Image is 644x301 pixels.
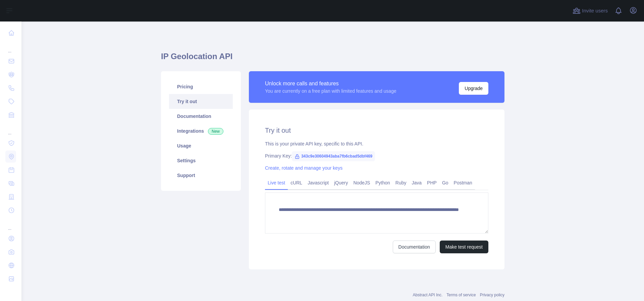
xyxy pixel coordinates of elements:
a: Ruby [393,177,409,188]
a: Settings [169,153,233,168]
div: ... [5,218,16,231]
a: Python [373,177,393,188]
span: 343c9e30604943aba7fb6cbad5dbf469 [292,151,375,161]
a: Pricing [169,79,233,94]
button: Invite users [571,5,609,16]
button: Upgrade [459,82,488,95]
a: Documentation [393,241,436,253]
a: Javascript [305,177,331,188]
a: cURL [288,177,305,188]
a: Try it out [169,94,233,109]
a: NodeJS [351,177,373,188]
div: This is your private API key, specific to this API. [265,140,488,147]
span: New [208,128,223,135]
span: Invite users [582,7,608,15]
a: jQuery [331,177,351,188]
a: PHP [424,177,439,188]
a: Live test [265,177,288,188]
a: Usage [169,138,233,153]
div: You are currently on a free plan with limited features and usage [265,88,396,94]
div: ... [5,122,16,136]
a: Support [169,168,233,183]
button: Make test request [440,241,488,253]
div: Primary Key: [265,153,488,159]
div: ... [5,40,16,54]
a: Abstract API Inc. [413,293,443,297]
a: Privacy policy [480,293,504,297]
a: Terms of service [446,293,476,297]
a: Create, rotate and manage your keys [265,165,342,171]
a: Postman [451,177,475,188]
h1: IP Geolocation API [161,51,504,67]
a: Java [409,177,425,188]
h2: Try it out [265,126,488,135]
a: Documentation [169,109,233,124]
a: Go [439,177,451,188]
div: Unlock more calls and features [265,80,396,88]
a: Integrations New [169,124,233,138]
